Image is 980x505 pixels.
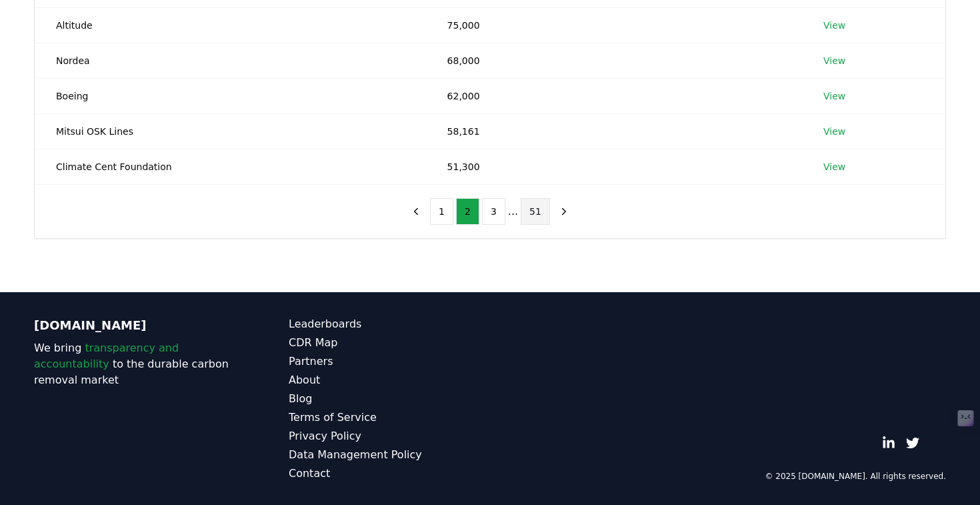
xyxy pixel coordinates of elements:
[906,436,919,450] a: Twitter
[289,447,490,463] a: Data Management Policy
[508,203,518,219] li: ...
[456,198,479,225] button: 2
[35,149,426,184] td: Climate Cent Foundation
[823,89,845,103] a: View
[482,198,505,225] button: 3
[289,316,490,332] a: Leaderboards
[521,198,550,225] button: 51
[823,19,845,32] a: View
[823,54,845,67] a: View
[426,43,802,78] td: 68,000
[823,125,845,138] a: View
[35,43,426,78] td: Nordea
[882,436,895,450] a: LinkedIn
[34,342,179,370] span: transparency and accountability
[289,410,490,426] a: Terms of Service
[823,160,845,173] a: View
[426,113,802,149] td: 58,161
[289,466,490,482] a: Contact
[35,7,426,43] td: Altitude
[289,335,490,351] a: CDR Map
[289,354,490,370] a: Partners
[289,428,490,444] a: Privacy Policy
[35,113,426,149] td: Mitsui OSK Lines
[34,316,235,335] p: [DOMAIN_NAME]
[553,198,575,225] button: next page
[426,7,802,43] td: 75,000
[426,78,802,113] td: 62,000
[35,78,426,113] td: Boeing
[426,149,802,184] td: 51,300
[430,198,453,225] button: 1
[765,471,946,482] p: © 2025 [DOMAIN_NAME]. All rights reserved.
[405,198,427,225] button: previous page
[34,340,235,388] p: We bring to the durable carbon removal market
[289,372,490,388] a: About
[289,391,490,407] a: Blog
